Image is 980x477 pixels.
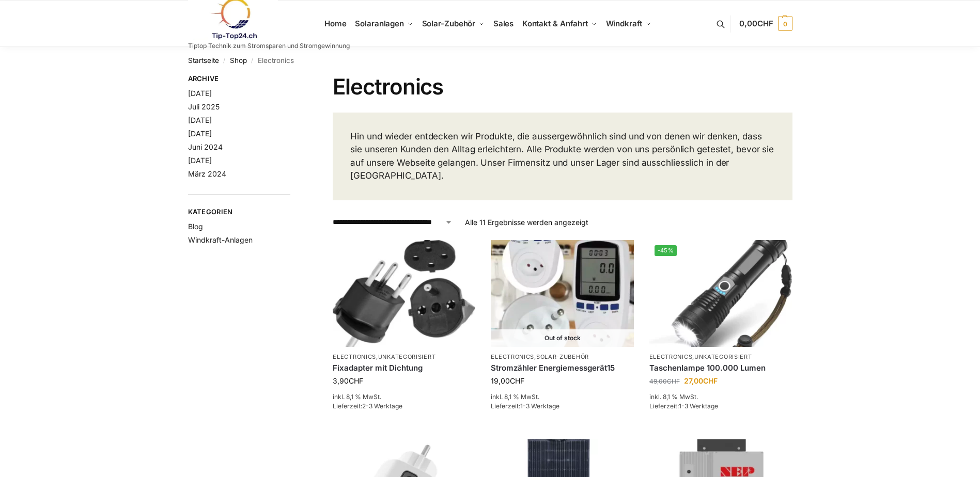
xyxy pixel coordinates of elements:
[510,376,524,385] span: CHF
[333,353,475,361] p: ,
[188,169,226,178] a: März 2024
[649,363,792,373] a: Taschenlampe 100.000 Lumen
[333,353,376,360] a: Electronics
[491,240,633,347] img: Stromzähler Schweizer Stecker-2
[290,74,297,86] button: Close filters
[757,19,773,28] span: CHF
[188,89,212,98] a: [DATE]
[679,402,718,410] span: 1-3 Werktage
[349,376,363,385] span: CHF
[333,363,475,373] a: Fixadapter mit Dichtung
[491,240,633,347] a: Out of stockStromzähler Schweizer Stecker-2
[649,353,792,361] p: ,
[536,353,589,360] a: Solar-Zubehör
[188,102,220,111] a: Juli 2025
[188,47,792,74] nav: Breadcrumb
[649,353,693,360] a: Electronics
[333,376,363,385] bdi: 3,90
[493,19,514,28] span: Sales
[649,240,792,347] img: Extrem Starke Taschenlampe
[491,376,524,385] bdi: 19,00
[362,402,402,410] span: 2-3 Werktage
[520,402,559,410] span: 1-3 Werktage
[188,43,350,49] p: Tiptop Technik zum Stromsparen und Stromgewinnung
[188,74,291,84] span: Archive
[491,402,559,410] span: Lieferzeit:
[522,19,588,28] span: Kontakt & Anfahrt
[188,207,291,217] span: Kategorien
[606,19,642,28] span: Windkraft
[491,353,534,360] a: Electronics
[333,217,453,228] select: Shop-Reihenfolge
[188,156,212,165] a: [DATE]
[333,392,475,402] p: inkl. 8,1 % MwSt.
[778,17,792,31] span: 0
[491,363,633,373] a: Stromzähler Energiemessgerät15
[333,240,475,347] img: Fixadapter mit Dichtung
[230,56,247,65] a: Shop
[739,19,773,28] span: 0,00
[417,1,489,47] a: Solar-Zubehör
[649,392,792,402] p: inkl. 8,1 % MwSt.
[601,1,656,47] a: Windkraft
[491,392,633,402] p: inkl. 8,1 % MwSt.
[219,57,230,65] span: /
[355,19,404,28] span: Solaranlagen
[739,8,792,39] a: 0,00CHF 0
[188,56,219,65] a: Startseite
[188,142,223,151] a: Juni 2024
[378,353,436,360] a: Unkategorisiert
[465,217,588,228] p: Alle 11 Ergebnisse werden angezeigt
[188,222,203,231] a: Blog
[333,74,792,100] h1: Electronics
[649,402,718,410] span: Lieferzeit:
[649,377,680,385] bdi: 49,00
[518,1,601,47] a: Kontakt & Anfahrt
[489,1,518,47] a: Sales
[694,353,752,360] a: Unkategorisiert
[351,1,417,47] a: Solaranlagen
[491,353,633,361] p: ,
[350,130,774,183] p: Hin und wieder entdecken wir Produkte, die aussergewöhnlich sind und von denen wir denken, dass s...
[703,376,718,385] span: CHF
[247,57,258,65] span: /
[188,116,212,124] a: [DATE]
[684,376,718,385] bdi: 27,00
[649,240,792,347] a: -45%Extrem Starke Taschenlampe
[667,377,680,385] span: CHF
[188,129,212,138] a: [DATE]
[188,235,253,244] a: Windkraft-Anlagen
[333,402,402,410] span: Lieferzeit:
[422,19,476,28] span: Solar-Zubehör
